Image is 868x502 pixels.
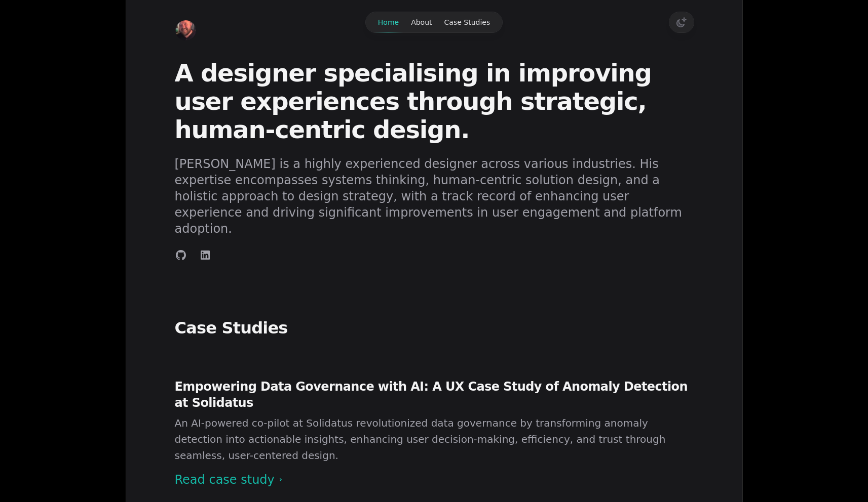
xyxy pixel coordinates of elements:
[175,59,694,144] h1: A designer specialising in improving user experiences through strategic, human-centric design.
[372,12,405,32] a: Home
[669,12,694,32] button: Switch to light theme
[175,380,688,410] a: Empowering Data Governance with AI: A UX Case Study of Anomaly Detection at Solidatus
[175,249,187,261] a: Connect with me on GitHub
[438,12,497,32] a: Case Studies
[175,318,694,338] h2: Case Studies
[175,20,196,40] a: Home
[405,12,438,32] a: About
[175,156,694,237] p: [PERSON_NAME] is a highly experienced designer across various industries. His expertise encompass...
[199,249,211,261] a: Connect with me on LinkedIn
